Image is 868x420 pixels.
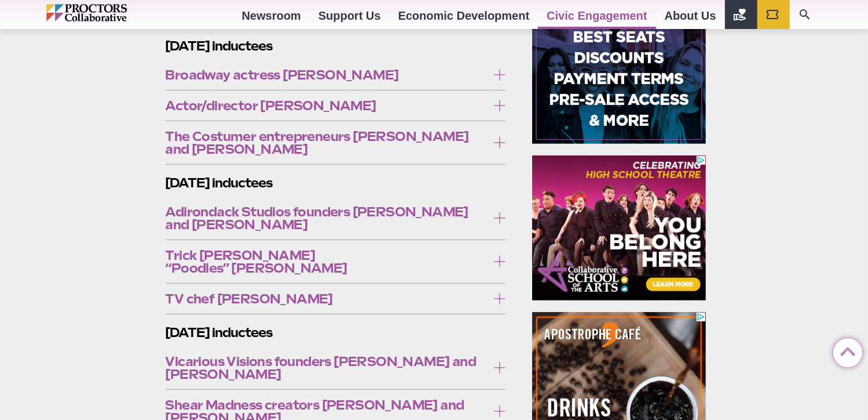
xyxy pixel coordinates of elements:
span: Vicarious Visions founders [PERSON_NAME] and [PERSON_NAME] [166,355,488,381]
h2: [DATE] inductees [166,324,506,342]
h2: [DATE] inductees [166,174,506,192]
img: Proctors logo [46,4,177,21]
span: TV chef [PERSON_NAME] [166,292,488,305]
span: Actor/director [PERSON_NAME] [166,99,488,112]
iframe: Advertisement [532,155,706,300]
span: Trick [PERSON_NAME] “Poodles” [PERSON_NAME] [166,249,488,274]
span: Adirondack Studios founders [PERSON_NAME] and [PERSON_NAME] [166,205,488,231]
span: Broadway actress [PERSON_NAME] [166,68,488,81]
a: Back to Top [833,339,856,362]
span: The Costumer entrepreneurs [PERSON_NAME] and [PERSON_NAME] [166,130,488,155]
h2: [DATE] inductees [166,37,506,55]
